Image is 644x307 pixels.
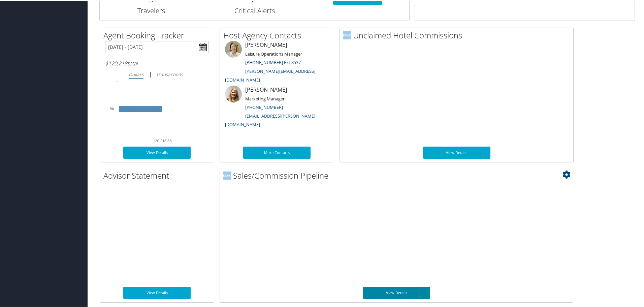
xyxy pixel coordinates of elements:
[423,146,490,158] a: View Details
[343,31,351,39] img: domo-logo.png
[225,85,242,102] img: ali-moffitt.jpg
[105,59,209,66] h6: total
[223,171,231,179] img: domo-logo.png
[105,5,198,15] h3: Travelers
[363,286,430,298] a: View Details
[110,106,115,110] tspan: Air
[245,95,285,101] small: Marketing Manager
[123,286,191,298] a: View Details
[153,138,171,142] tspan: 120,218.33
[343,29,573,40] h2: Unclaimed Hotel Commissions
[223,29,334,40] h2: Host Agency Contacts
[245,50,302,56] small: Leisure Operations Manager
[208,5,301,15] h3: Critical Alerts
[103,169,214,181] h2: Advisor Statement
[245,103,283,110] a: [PHONE_NUMBER]
[222,40,332,85] li: [PERSON_NAME]
[105,59,127,66] span: $120,218
[223,169,573,181] h2: Sales/Commission Pipeline
[243,146,311,158] a: More Contacts
[105,69,209,78] div: |
[225,112,315,127] a: [EMAIL_ADDRESS][PERSON_NAME][DOMAIN_NAME]
[103,29,214,40] h2: Agent Booking Tracker
[222,85,332,130] li: [PERSON_NAME]
[245,59,301,65] a: [PHONE_NUMBER] Ext 8537
[225,67,315,82] a: [PERSON_NAME][EMAIL_ADDRESS][DOMAIN_NAME]
[225,40,242,57] img: meredith-price.jpg
[123,146,191,158] a: View Details
[129,70,143,77] i: Dollars
[156,70,183,77] i: Transactions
